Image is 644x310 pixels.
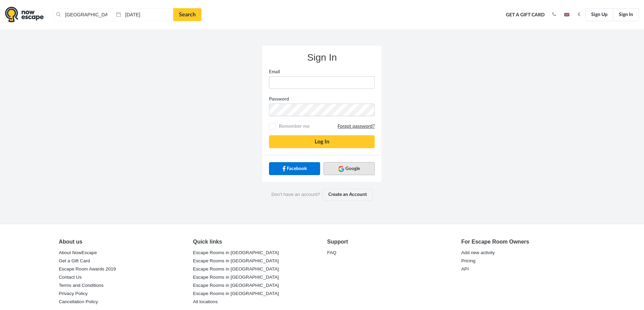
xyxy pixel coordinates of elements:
img: en.jpg [564,13,569,16]
a: Escape Rooms in [GEOGRAPHIC_DATA] [193,273,279,282]
a: Get a Gift Card [504,7,547,22]
a: FAQ [327,248,336,258]
a: Pricing [461,256,476,266]
a: About NowEscape [59,248,97,258]
a: Terms and Conditions [59,281,103,290]
a: Contact Us [59,273,81,282]
div: About us [59,238,183,246]
div: Support [327,238,451,246]
a: Escape Room Awards 2019 [59,264,116,274]
a: API [461,264,469,274]
a: Privacy Policy [59,289,88,298]
a: Add new activity [461,248,495,258]
label: Email [264,68,380,75]
button: € [574,11,584,18]
a: Facebook [269,162,320,175]
a: Escape Rooms in [GEOGRAPHIC_DATA] [193,289,279,298]
a: Sign Up [585,8,613,21]
img: logo [5,6,44,22]
strong: € [578,12,581,17]
a: Create an Account [323,189,373,200]
a: Cancellation Policy [59,297,98,307]
input: Place or Room Name [53,8,113,21]
a: Get a Gift Card [59,256,90,266]
div: For Escape Room Owners [461,238,585,246]
a: Search [173,8,201,21]
h3: Sign In [269,52,375,63]
input: Date [113,8,173,21]
a: Escape Rooms in [GEOGRAPHIC_DATA] [193,256,279,266]
a: Sign In [613,8,639,21]
span: Google [345,165,360,172]
a: Forgot password? [338,123,375,130]
a: All locations [193,297,218,307]
button: Log In [269,135,375,148]
label: Password [264,96,380,103]
a: Google [324,162,375,175]
span: Remember me [277,123,375,130]
div: Don’t have an account? [262,182,381,207]
span: Facebook [287,165,307,172]
a: Escape Rooms in [GEOGRAPHIC_DATA] [193,264,279,274]
input: Remember meForgot password? [270,124,275,129]
div: Quick links [193,238,317,246]
a: Escape Rooms in [GEOGRAPHIC_DATA] [193,248,279,258]
a: Escape Rooms in [GEOGRAPHIC_DATA] [193,281,279,290]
